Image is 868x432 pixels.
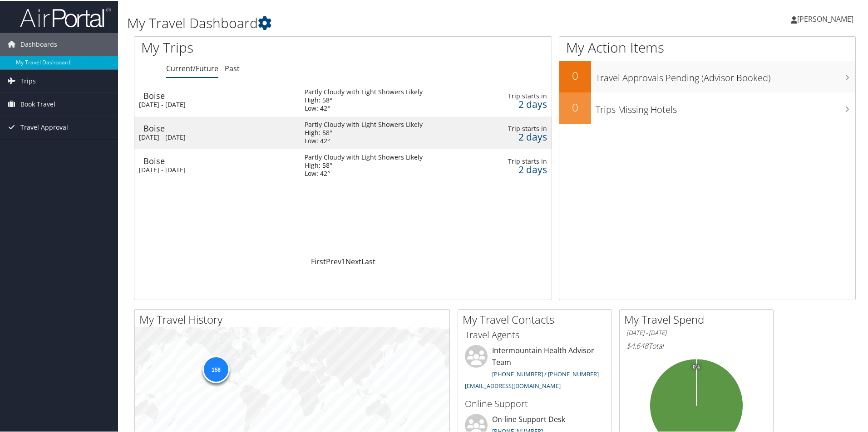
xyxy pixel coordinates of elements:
a: Past [225,63,240,73]
h2: 0 [559,67,591,83]
div: [DATE] - [DATE] [139,165,291,173]
div: Boise [143,91,296,99]
a: [EMAIL_ADDRESS][DOMAIN_NAME] [465,381,561,389]
h2: My Travel History [139,311,449,326]
div: Partly Cloudy with Light Showers Likely [305,120,423,128]
div: Trip starts in [499,156,547,165]
h2: My Travel Contacts [463,311,612,326]
span: Book Travel [20,92,55,115]
div: Trip starts in [499,124,547,132]
h2: My Travel Spend [624,311,773,326]
div: High: 58° [305,128,423,136]
span: Trips [20,69,36,92]
a: Last [361,256,375,266]
span: [PERSON_NAME] [797,13,853,23]
h6: [DATE] - [DATE] [626,328,766,336]
div: [DATE] - [DATE] [139,100,291,108]
a: 0Travel Approvals Pending (Advisor Booked) [559,60,855,92]
tspan: 0% [693,364,700,369]
span: $4,648 [626,340,648,350]
div: Boise [143,123,296,131]
h3: Travel Agents [465,328,605,340]
a: 0Trips Missing Hotels [559,92,855,123]
div: 158 [202,355,229,382]
div: High: 58° [305,160,423,169]
a: Prev [326,256,341,266]
a: [PHONE_NUMBER] / [PHONE_NUMBER] [492,369,599,377]
div: High: 58° [305,95,423,103]
h1: My Action Items [559,37,855,56]
div: Partly Cloudy with Light Showers Likely [305,152,423,160]
div: Boise [143,156,296,164]
span: Travel Approval [20,115,68,138]
h3: Online Support [465,397,605,409]
a: Next [345,256,361,266]
a: [PERSON_NAME] [791,5,863,32]
div: Partly Cloudy with Light Showers Likely [305,87,423,95]
div: 2 days [499,132,547,140]
div: 2 days [499,165,547,173]
a: First [311,256,326,266]
img: airportal-logo.png [20,6,111,27]
span: Dashboards [20,32,57,55]
a: Current/Future [166,63,218,73]
div: 2 days [499,99,547,107]
div: Low: 42° [305,103,423,112]
h1: My Trips [141,37,371,56]
div: Low: 42° [305,169,423,177]
div: Low: 42° [305,136,423,144]
h2: 0 [559,99,591,114]
h3: Trips Missing Hotels [596,98,855,115]
div: Trip starts in [499,91,547,99]
a: 1 [341,256,345,266]
li: Intermountain Health Advisor Team [460,344,609,393]
h6: Total [626,340,766,350]
h3: Travel Approvals Pending (Advisor Booked) [596,66,855,83]
div: [DATE] - [DATE] [139,132,291,141]
h1: My Travel Dashboard [127,13,617,32]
